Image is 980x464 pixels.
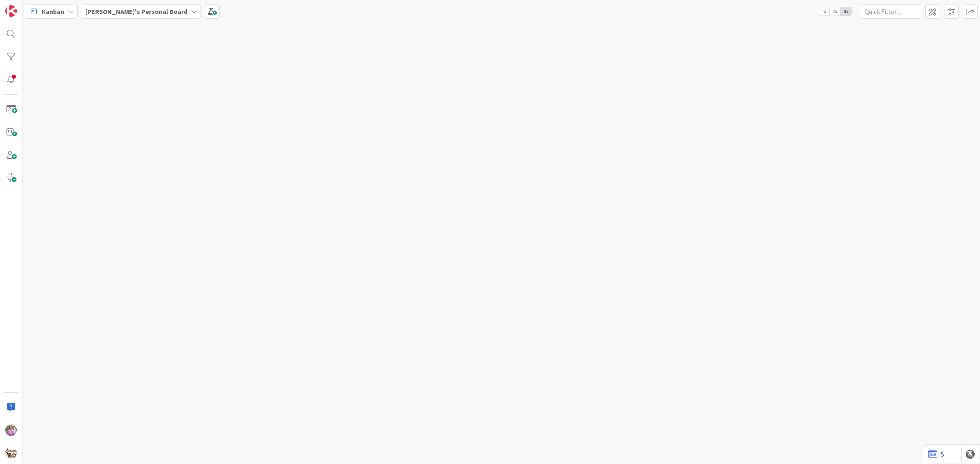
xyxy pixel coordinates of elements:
span: Kanban [42,7,64,16]
img: avatar [5,447,17,459]
b: [PERSON_NAME]'s Personal Board [85,7,187,15]
span: 1x [818,7,829,15]
img: Visit kanbanzone.com [5,5,17,17]
span: 2x [829,7,840,15]
a: 5 [928,449,944,459]
input: Quick Filter... [860,4,921,19]
img: OM [5,424,17,436]
span: 3x [840,7,851,15]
